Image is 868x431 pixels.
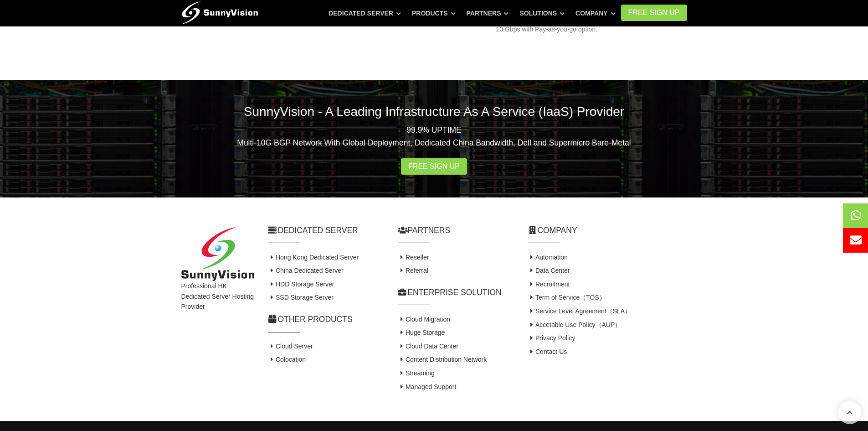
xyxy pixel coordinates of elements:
[181,103,687,120] h2: SunnyVision - A Leading Infrastructure As A Service (IaaS) Provider
[398,356,487,363] a: Content Distribution Network
[528,321,621,328] a: Accetable Use Policy（AUP）
[467,5,509,21] a: Partners
[528,225,687,236] h2: Company
[398,254,429,261] a: Reseller
[181,124,687,149] p: 99.9% UPTIME Multi-10G BGP Network With Global Deployment, Dedicated China Bandwidth, Dell and Su...
[268,225,384,236] h2: Dedicated Server
[181,227,254,281] img: SunnyVision Limited
[519,5,565,21] a: Solutions
[268,267,344,274] a: China Dedicated Server
[268,356,306,363] a: Colocation
[268,280,334,288] a: HDD Storage Server
[412,5,456,21] a: Products
[621,5,687,21] a: FREE Sign Up
[268,254,359,261] a: Hong Kong Dedicated Server
[575,5,616,21] a: Company
[398,383,457,390] a: Managed Support
[528,280,570,288] a: Recruitment
[175,227,261,394] div: Professional HK Dedicated Server Hosting Provider
[398,267,428,274] a: Referral
[528,334,575,342] a: Privacy Policy
[528,307,632,315] a: Service Level Agreement（SLA）
[398,369,435,377] a: Streaming
[268,343,313,350] a: Cloud Server
[528,348,567,355] a: Contact Us
[329,5,401,21] a: Dedicated Server
[528,254,568,261] a: Automation
[528,294,606,301] a: Term of Service（TOS）
[398,287,514,298] h2: Enterprise Solution
[401,158,467,175] a: Free Sign Up
[398,343,458,350] a: Cloud Data Center
[398,316,451,323] a: Cloud Migration
[398,329,445,336] a: Huge Storage
[398,225,514,236] h2: Partners
[268,294,334,301] a: SSD Storage Server
[528,267,570,274] a: Data Center
[268,314,384,325] h2: Other Products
